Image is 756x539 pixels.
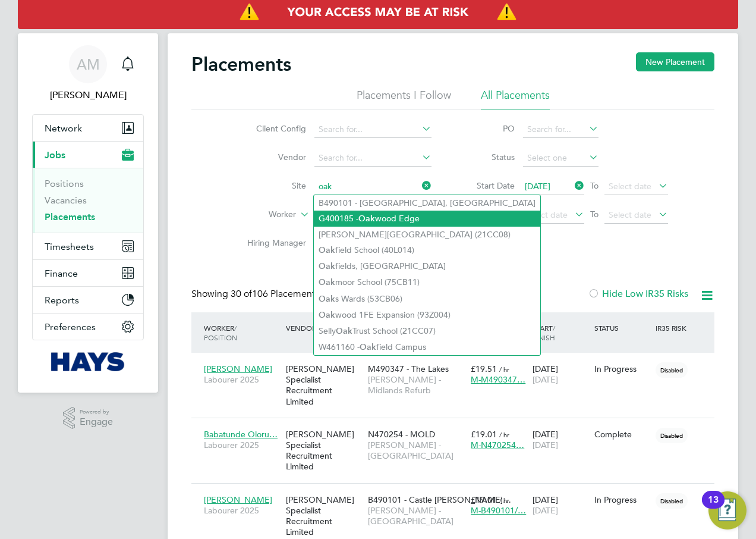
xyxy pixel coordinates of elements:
span: Select date [609,181,651,192]
h2: Placements [191,52,291,76]
span: / hr [499,365,509,374]
button: New Placement [636,52,714,71]
div: Vendor [283,317,365,339]
span: Select date [525,209,568,220]
span: [PERSON_NAME] - [GEOGRAPHIC_DATA] [368,505,465,527]
b: Oak [336,326,352,336]
span: / hr [499,496,509,504]
span: / Finish [533,323,555,342]
div: [DATE] [530,488,591,522]
span: [PERSON_NAME] - [GEOGRAPHIC_DATA] [368,440,465,461]
span: Disabled [656,428,688,443]
span: B490101 - Castle [PERSON_NAME]… [368,494,511,505]
span: N470254 - MOLD [368,429,435,440]
span: M-M490347… [471,374,525,385]
span: Network [45,123,82,134]
li: fields, [GEOGRAPHIC_DATA] [314,258,540,274]
span: Labourer 2025 [204,374,280,385]
input: Search for... [523,121,598,138]
a: Placements [45,211,95,223]
div: Status [591,317,653,339]
div: Worker [201,317,283,348]
span: [PERSON_NAME] [204,363,272,374]
label: Vendor [238,152,306,162]
b: Oak [358,214,375,224]
button: Open Resource Center, 13 new notifications [708,491,746,529]
span: Disabled [656,362,688,378]
input: Select one [523,150,598,167]
span: £19.01 [471,494,497,505]
label: Site [238,180,306,191]
span: £19.01 [471,429,497,440]
span: [DATE] [525,181,550,192]
a: AM[PERSON_NAME] [32,45,144,102]
b: Oak [319,277,335,287]
span: To [587,206,602,222]
span: / Position [204,323,237,342]
a: [PERSON_NAME]Labourer 2025[PERSON_NAME] Specialist Recruitment LimitedB490101 - Castle [PERSON_NA... [201,488,714,498]
b: Oak [319,261,335,271]
div: [PERSON_NAME] Specialist Recruitment Limited [283,423,365,478]
li: s Wards (53CB06) [314,291,540,307]
span: / hr [499,430,509,439]
li: field School (40L014) [314,242,540,258]
span: M-N470254… [471,440,524,450]
a: Babatunde Oloru…Labourer 2025[PERSON_NAME] Specialist Recruitment LimitedN470254 - MOLD[PERSON_NA... [201,422,714,433]
label: Start Date [461,180,515,191]
li: All Placements [481,88,550,109]
span: Preferences [45,321,96,333]
div: Showing [191,288,322,300]
span: Labourer 2025 [204,440,280,450]
button: Reports [33,287,143,313]
li: [PERSON_NAME][GEOGRAPHIC_DATA] (21CC08) [314,227,540,242]
a: [PERSON_NAME]Labourer 2025[PERSON_NAME] Specialist Recruitment LimitedM490347 - The Lakes[PERSON_... [201,357,714,367]
div: In Progress [594,363,650,374]
span: AM [77,57,100,72]
li: B490101 - [GEOGRAPHIC_DATA], [GEOGRAPHIC_DATA] [314,195,540,211]
span: [PERSON_NAME] - Midlands Refurb [368,374,465,396]
span: To [587,178,602,193]
li: G400185 - wood Edge [314,211,540,227]
button: Jobs [33,142,143,168]
span: Anuja Mishra [32,88,144,102]
a: Positions [45,178,84,189]
label: Hide Low IR35 Risks [588,288,688,300]
div: [PERSON_NAME] Specialist Recruitment Limited [283,358,365,413]
button: Preferences [33,314,143,340]
label: Hiring Manager [238,237,306,248]
li: moor School (75CB11) [314,274,540,290]
span: Engage [80,417,113,427]
button: Network [33,115,143,141]
label: Status [461,152,515,162]
button: Timesheets [33,233,143,259]
span: M490347 - The Lakes [368,363,449,374]
label: Client Config [238,123,306,134]
input: Search for... [314,150,431,167]
div: [DATE] [530,423,591,456]
a: Go to home page [32,352,144,371]
b: Oak [360,342,376,352]
span: M-B490101/… [471,505,526,516]
span: Disabled [656,493,688,509]
li: Selly Trust School (21CC07) [314,323,540,339]
span: Reports [45,294,79,306]
input: Search for... [314,121,431,138]
div: Jobs [33,168,143,233]
span: Powered by [80,407,113,417]
div: In Progress [594,494,650,505]
span: [DATE] [533,505,558,516]
div: 13 [708,500,719,515]
span: 30 of [231,288,252,300]
div: IR35 Risk [653,317,694,339]
li: Placements I Follow [357,88,451,109]
img: hays-logo-retina.png [51,352,125,371]
span: Jobs [45,149,65,161]
b: Oak [319,245,335,255]
span: [DATE] [533,440,558,450]
b: Oak [319,310,335,320]
div: Complete [594,429,650,440]
span: £19.51 [471,363,497,374]
li: W461160 - field Campus [314,339,540,355]
div: Start [530,317,591,348]
span: Babatunde Oloru… [204,429,278,440]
